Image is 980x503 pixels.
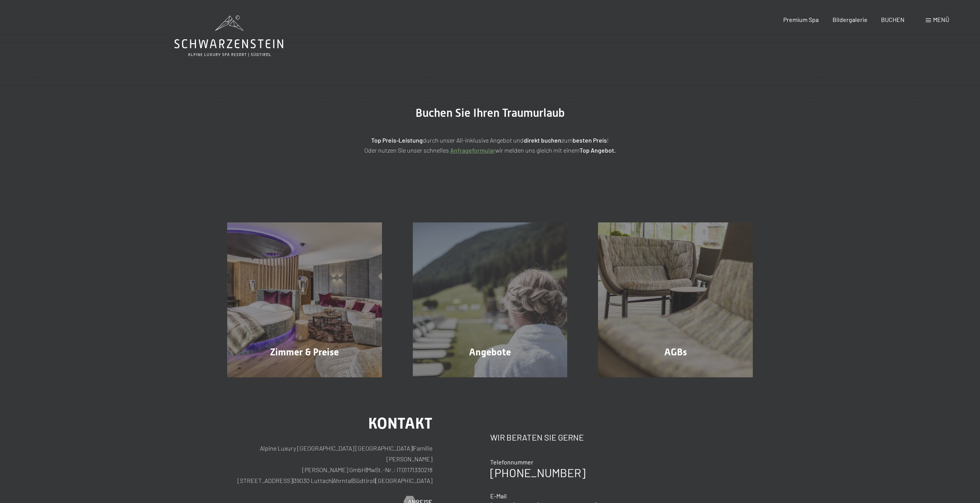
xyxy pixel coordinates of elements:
a: BUCHEN [881,16,905,23]
p: Alpine Luxury [GEOGRAPHIC_DATA] [GEOGRAPHIC_DATA] Familie [PERSON_NAME] [PERSON_NAME] GmbH MwSt.-... [227,443,432,486]
a: [PHONE_NUMBER] [490,466,585,479]
strong: besten Preis [573,136,607,144]
span: Kontakt [368,414,432,432]
span: | [412,444,413,452]
a: Premium Spa [783,16,819,23]
span: Telefonnummer [490,458,533,466]
a: Anfrageformular [450,146,495,154]
p: durch unser All-inklusive Angebot und zum ! Oder nutzen Sie unser schnelles wir melden uns gleich... [298,135,683,155]
a: Buchung AGBs [583,222,768,377]
span: E-Mail [490,492,507,500]
a: Buchung Zimmer & Preise [212,222,397,377]
span: | [375,477,375,484]
span: Menü [933,16,949,23]
span: Wir beraten Sie gerne [490,432,584,442]
span: Zimmer & Preise [270,347,339,358]
span: | [366,466,367,473]
span: Angebote [469,347,511,358]
strong: direkt buchen [524,136,561,144]
span: Buchen Sie Ihren Traumurlaub [415,106,565,119]
span: | [352,477,353,484]
span: | [293,477,293,484]
a: Buchung Angebote [397,222,583,377]
span: AGBs [664,347,687,358]
strong: Top Preis-Leistung [371,136,423,144]
span: | [332,477,333,484]
a: Bildergalerie [833,16,868,23]
strong: Top Angebot. [580,146,616,154]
